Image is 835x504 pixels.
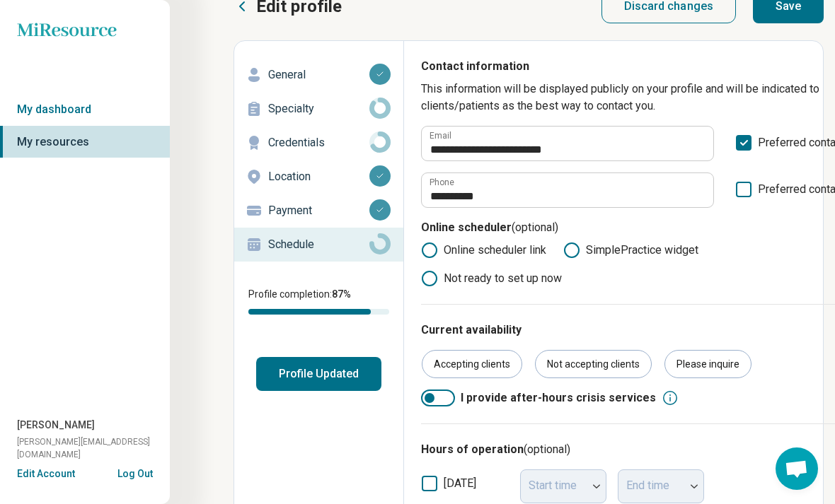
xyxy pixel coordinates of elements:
[268,236,369,253] p: Schedule
[234,160,403,194] a: Location
[234,279,403,323] div: Profile completion:
[563,242,698,259] label: SimplePractice widget
[17,467,75,481] button: Edit Account
[332,288,351,300] span: 87 %
[117,467,153,478] button: Log Out
[422,350,522,378] div: Accepting clients
[256,357,381,391] button: Profile Updated
[234,194,403,228] a: Payment
[268,168,369,185] p: Location
[430,131,451,140] label: Email
[234,58,403,92] a: General
[268,100,369,117] p: Specialty
[234,92,403,126] a: Specialty
[444,476,476,490] span: [DATE]
[268,202,369,219] p: Payment
[776,447,818,490] div: Open chat
[421,270,562,287] label: Not ready to set up now
[524,443,570,456] span: (optional)
[664,350,751,378] div: Please inquire
[268,134,369,151] p: Credentials
[512,221,558,234] span: (optional)
[268,66,369,83] p: General
[17,418,95,433] span: [PERSON_NAME]
[421,242,546,259] label: Online scheduler link
[461,389,656,406] span: I provide after-hours crisis services
[430,178,454,187] label: Phone
[248,309,389,315] div: Profile completion
[234,126,403,160] a: Credentials
[535,350,652,378] div: Not accepting clients
[17,435,170,461] span: [PERSON_NAME][EMAIL_ADDRESS][DOMAIN_NAME]
[234,228,403,262] a: Schedule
